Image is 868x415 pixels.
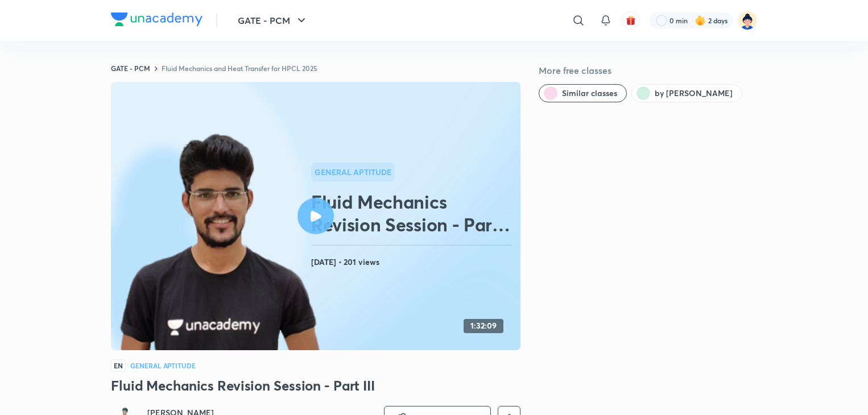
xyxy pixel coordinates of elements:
img: streak [695,15,706,26]
a: Company Logo [111,13,202,29]
a: GATE - PCM [111,64,150,73]
button: by Devendra Poonia [631,84,742,102]
button: Similar classes [539,84,627,102]
h4: General Aptitude [130,362,196,369]
span: EN [111,359,126,372]
img: Company Logo [111,13,202,26]
button: avatar [622,11,640,30]
span: Similar classes [562,88,617,99]
h4: [DATE] • 201 views [311,255,516,269]
h2: Fluid Mechanics Revision Session - Part III [311,190,516,236]
button: GATE - PCM [231,9,315,32]
h4: 1:32:09 [470,321,497,331]
img: Mohit [738,11,757,30]
img: avatar [626,15,636,26]
span: by Devendra Poonia [655,88,733,99]
h3: Fluid Mechanics Revision Session - Part III [111,376,520,395]
h5: More free classes [539,64,757,77]
a: Fluid Mechanics and Heat Transfer for HPCL 2025 [162,64,317,73]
